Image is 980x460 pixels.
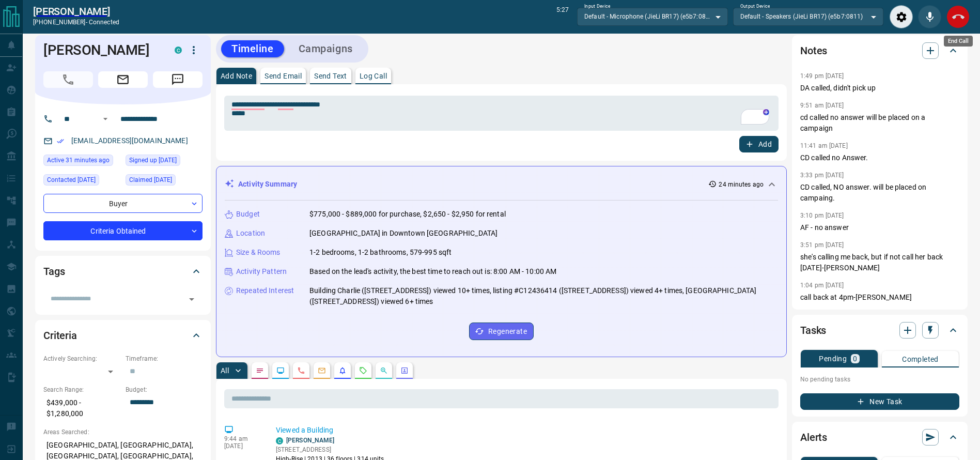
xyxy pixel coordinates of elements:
[184,292,199,306] button: Open
[800,282,844,289] p: 1:04 pm [DATE]
[43,263,65,280] h2: Tags
[126,385,203,394] p: Budget:
[800,83,959,94] p: DA called, didn't pick up
[800,241,844,249] p: 3:51 pm [DATE]
[577,8,727,25] div: Default - Microphone (JieLi BR17) (e5b7:0811)
[153,71,203,88] span: Message
[800,318,959,343] div: Tasks
[43,354,120,363] p: Actively Searching:
[43,259,203,284] div: Tags
[43,323,203,348] div: Criteria
[314,72,347,80] p: Send Text
[944,36,973,47] div: End Call
[819,355,847,362] p: Pending
[800,292,959,303] p: call back at 4pm-[PERSON_NAME]
[853,355,857,362] p: 0
[469,323,534,340] button: Regenerate
[309,285,778,307] p: Building Charlie ([STREET_ADDRESS]) viewed 10+ times, listing #C12436414 ([STREET_ADDRESS]) viewe...
[43,174,120,189] div: Thu Oct 09 2025
[221,367,229,374] p: All
[800,142,848,149] p: 11:41 am [DATE]
[800,212,844,219] p: 3:10 pm [DATE]
[43,385,120,394] p: Search Range:
[43,155,120,169] div: Tue Oct 14 2025
[221,40,284,57] button: Timeline
[43,42,159,58] h1: [PERSON_NAME]
[43,394,120,422] p: $439,000 - $1,280,000
[276,366,285,375] svg: Lead Browsing Activity
[236,209,260,220] p: Budget
[309,228,497,239] p: [GEOGRAPHIC_DATA] in Downtown [GEOGRAPHIC_DATA]
[800,102,844,109] p: 9:51 am [DATE]
[719,180,764,189] p: 24 minutes ago
[43,221,203,240] div: Criteria Obtained
[740,3,770,10] label: Output Device
[309,247,452,258] p: 1-2 bedrooms, 1-2 bathrooms, 579-995 sqft
[800,425,959,450] div: Alerts
[800,182,959,204] p: CD called, NO answer. will be placed on campaing.
[800,112,959,134] p: cd called no answer will be placed on a campaign
[47,155,110,165] span: Active 31 minutes ago
[175,47,182,54] div: condos.ca
[126,155,203,169] div: Sat Jul 02 2016
[265,72,302,80] p: Send Email
[276,437,283,444] div: condos.ca
[733,8,883,25] div: Default - Speakers (JieLi BR17) (e5b7:0811)
[286,437,334,444] a: [PERSON_NAME]
[890,5,913,28] div: Audio Settings
[57,137,64,145] svg: Email Verified
[800,429,827,446] h2: Alerts
[71,136,188,145] a: [EMAIL_ADDRESS][DOMAIN_NAME]
[126,354,203,363] p: Timeframe:
[800,372,959,387] p: No pending tasks
[800,393,959,410] button: New Task
[800,42,827,59] h2: Notes
[99,113,112,125] button: Open
[800,252,959,273] p: she's calling me back, but if not call her back [DATE]-[PERSON_NAME]
[47,175,96,185] span: Contacted [DATE]
[236,228,265,239] p: Location
[43,71,93,88] span: Call
[33,5,119,18] a: [PERSON_NAME]
[800,38,959,63] div: Notes
[129,155,177,165] span: Signed up [DATE]
[43,327,77,344] h2: Criteria
[43,194,203,213] div: Buyer
[800,152,959,163] p: CD called no Answer.
[221,72,252,80] p: Add Note
[800,222,959,233] p: AF - no answer
[318,366,326,375] svg: Emails
[800,72,844,80] p: 1:49 pm [DATE]
[224,442,260,450] p: [DATE]
[360,72,387,80] p: Log Call
[918,5,941,28] div: Mute
[33,18,119,27] p: [PHONE_NUMBER] -
[276,425,774,436] p: Viewed a Building
[946,5,970,28] div: End Call
[309,266,556,277] p: Based on the lead's activity, the best time to reach out is: 8:00 AM - 10:00 AM
[276,445,384,454] p: [STREET_ADDRESS]
[359,366,367,375] svg: Requests
[98,71,148,88] span: Email
[380,366,388,375] svg: Opportunities
[224,435,260,442] p: 9:44 am
[43,427,203,437] p: Areas Searched:
[89,19,119,26] span: connected
[902,356,939,363] p: Completed
[126,174,203,189] div: Fri Feb 11 2022
[225,175,778,194] div: Activity Summary24 minutes ago
[238,179,297,190] p: Activity Summary
[256,366,264,375] svg: Notes
[231,100,771,127] textarea: To enrich screen reader interactions, please activate Accessibility in Grammarly extension settings
[800,172,844,179] p: 3:33 pm [DATE]
[556,5,569,28] p: 5:27
[800,322,826,339] h2: Tasks
[584,3,611,10] label: Input Device
[739,136,779,152] button: Add
[338,366,347,375] svg: Listing Alerts
[236,266,287,277] p: Activity Pattern
[297,366,305,375] svg: Calls
[288,40,363,57] button: Campaigns
[129,175,172,185] span: Claimed [DATE]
